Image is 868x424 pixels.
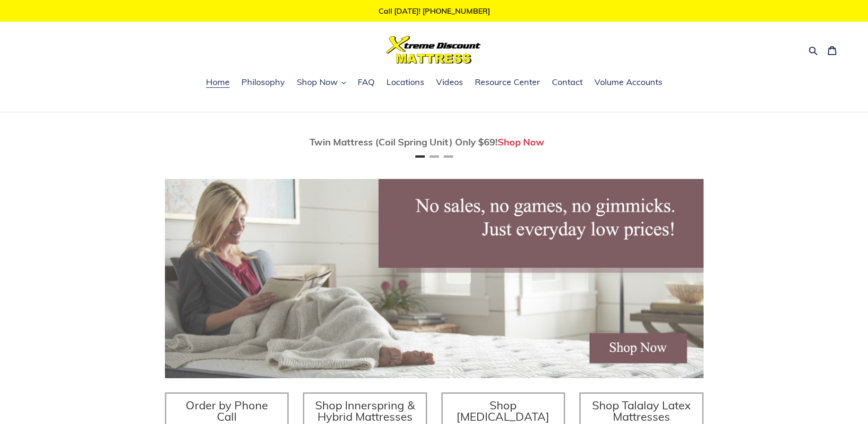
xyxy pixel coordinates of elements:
[552,76,583,88] span: Contact
[309,136,498,148] span: Twin Mattress (Coil Spring Unit) Only $69!
[387,76,424,88] span: Locations
[237,76,290,90] a: Philosophy
[498,136,544,148] a: Shop Now
[387,36,481,64] img: Xtreme Discount Mattress
[358,76,375,88] span: FAQ
[292,76,351,90] button: Shop Now
[436,76,463,88] span: Videos
[475,76,540,88] span: Resource Center
[315,398,415,424] span: Shop Innerspring & Hybrid Mattresses
[547,76,587,90] a: Contact
[297,76,338,88] span: Shop Now
[470,76,545,90] a: Resource Center
[353,76,379,90] a: FAQ
[430,155,439,158] button: Page 2
[201,76,234,90] a: Home
[382,76,429,90] a: Locations
[206,76,230,88] span: Home
[165,179,704,378] img: herobannermay2022-1652879215306_1200x.jpg
[415,155,425,158] button: Page 1
[590,76,667,90] a: Volume Accounts
[241,76,285,88] span: Philosophy
[594,76,662,88] span: Volume Accounts
[431,76,468,90] a: Videos
[592,398,691,424] span: Shop Talalay Latex Mattresses
[444,155,453,158] button: Page 3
